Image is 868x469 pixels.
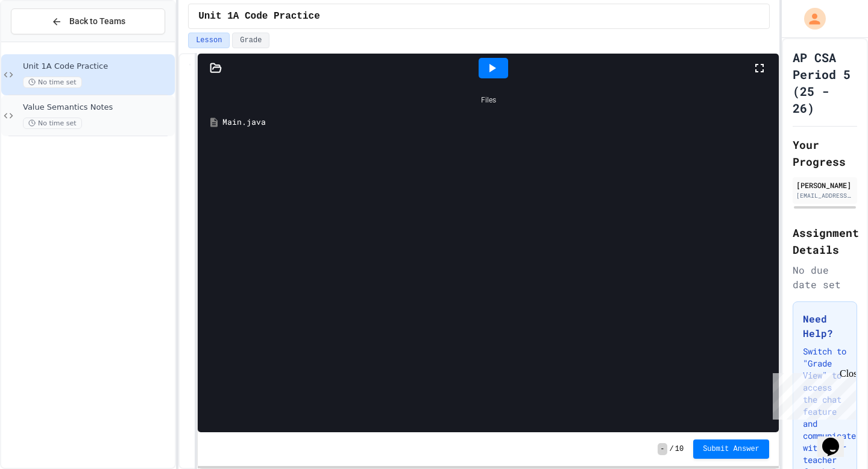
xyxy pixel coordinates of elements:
[803,312,847,341] h3: Need Help?
[703,444,759,454] span: Submit Answer
[796,191,854,200] div: [EMAIL_ADDRESS][PERSON_NAME][DOMAIN_NAME]
[658,443,667,455] span: -
[188,33,230,48] button: Lesson
[675,444,684,454] span: 10
[791,5,829,33] div: My Account
[5,5,83,77] div: Chat with us now!Close
[793,49,857,116] h1: AP CSA Period 5 (25 - 26)
[23,102,172,113] span: Value Semantics Notes
[670,444,674,454] span: /
[793,136,857,170] h2: Your Progress
[768,368,856,420] iframe: chat widget
[222,116,771,128] div: Main.java
[23,77,82,88] span: No time set
[817,421,856,457] iframe: chat widget
[23,118,82,129] span: No time set
[232,33,269,48] button: Grade
[69,15,125,28] span: Back to Teams
[11,8,165,34] button: Back to Teams
[796,180,854,190] div: [PERSON_NAME]
[198,9,320,24] span: Unit 1A Code Practice
[793,263,857,292] div: No due date set
[793,224,857,258] h2: Assignment Details
[23,61,172,72] span: Unit 1A Code Practice
[204,89,772,112] div: Files
[693,439,769,459] button: Submit Answer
